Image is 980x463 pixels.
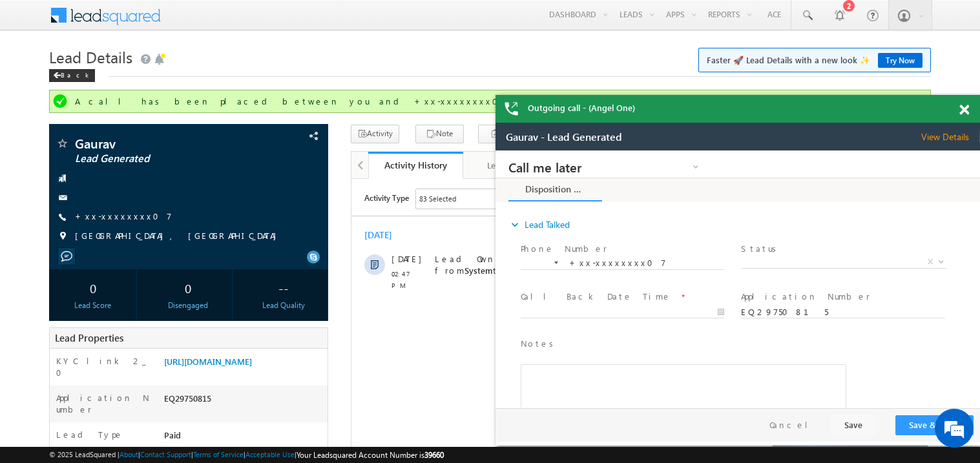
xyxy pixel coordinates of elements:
[176,363,235,380] em: Start Chat
[75,230,283,243] span: [GEOGRAPHIC_DATA], [GEOGRAPHIC_DATA]
[164,356,252,367] a: [URL][DOMAIN_NAME]
[75,152,248,165] span: Lead Generated
[193,450,244,458] a: Terms of Service
[49,68,101,79] a: Back
[56,429,123,440] label: Lead Type
[245,92,286,105] label: Status
[22,68,54,85] img: d_60004797649_company_0_60004797649
[52,300,134,311] div: Lead Score
[25,187,63,200] label: Notes
[13,63,74,86] a: expand_moreLead Talked
[49,46,132,67] span: Lead Details
[13,9,207,23] a: Call me later
[368,152,463,179] a: Activity History
[243,276,324,300] div: --
[222,14,248,26] div: All Time
[25,92,112,105] label: Phone Number
[83,74,378,97] span: Lead Owner changed from to by through .
[75,137,248,150] span: Gaurav
[120,450,138,458] a: About
[25,140,176,152] label: Call Back Date Time
[415,125,464,143] button: Note
[212,6,243,37] div: Minimize live chat window
[245,450,295,458] a: Acceptable Use
[13,68,26,81] i: expand_more
[155,86,220,97] span: [PERSON_NAME]
[75,211,172,221] a: +xx-xxxxxxxx07
[10,8,127,20] span: Gaurav - Lead Generated
[243,300,324,311] div: Lead Quality
[474,158,547,173] div: Lead Details
[13,10,57,29] span: Activity Type
[432,105,437,117] span: X
[478,125,526,143] button: Task
[17,119,236,353] textarea: Type your message and hit 'Enter'
[68,14,105,26] div: 83 Selected
[240,86,269,97] span: System
[194,10,212,29] span: Time
[140,450,191,458] a: Contact Support
[161,392,328,410] div: EQ29750815
[40,89,79,112] span: 02:47 PM
[351,125,399,143] button: Activity
[56,355,151,378] label: KYC link 2_0
[707,54,923,67] span: Faster 🚀 Lead Details with a new look ✨
[40,74,69,86] span: [DATE]
[13,28,107,51] a: Disposition Form
[49,69,95,82] div: Back
[424,450,444,460] span: 39660
[67,68,217,85] div: Chat with us now
[13,10,178,22] span: Call me later
[147,300,229,311] div: Disengaged
[463,152,558,179] a: Lead Details
[161,429,328,447] div: Paid
[49,449,444,461] span: © 2025 LeadSquared | | | | |
[13,50,55,62] div: [DATE]
[113,86,141,97] span: System
[426,8,485,20] span: View Details
[65,10,162,30] div: Sales Activity,Email Bounced,Email Link Clicked,Email Marked Spam,Email Opened & 78 more..
[378,159,454,171] div: Activity History
[147,276,229,300] div: 0
[297,450,444,460] span: Your Leadsquared Account Number is
[25,214,351,286] div: Rich Text Editor, 40788eee-0fb2-11ec-a811-0adc8a9d82c2__tab1__section1__Notes__Lead__0_lsq-form-m...
[528,102,635,114] span: Outgoing call - (Angel One)
[52,276,134,300] div: 0
[878,53,923,68] a: Try Now
[245,140,375,152] label: Application Number
[313,86,376,97] span: Automation
[56,392,151,415] label: Application Number
[55,331,123,344] span: Lead Properties
[75,96,908,107] div: A call has been placed between you and +xx-xxxxxxxx07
